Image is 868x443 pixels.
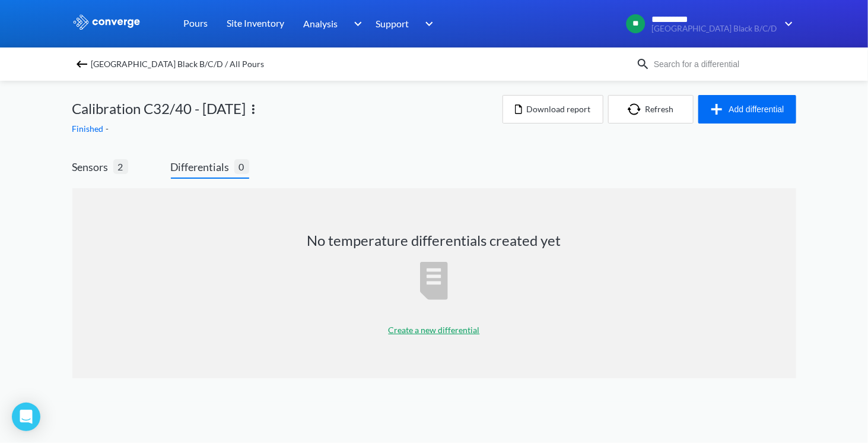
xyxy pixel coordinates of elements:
span: [GEOGRAPHIC_DATA] Black B/C/D [652,24,777,33]
span: Differentials [171,159,234,175]
span: Calibration C32/40 - [DATE] [72,97,246,120]
img: icon-plus.svg [710,102,729,116]
img: downArrow.svg [346,17,365,31]
img: downArrow.svg [418,17,437,31]
span: Sensors [72,159,113,175]
div: Open Intercom Messenger [12,403,40,431]
img: downArrow.svg [777,17,796,31]
img: icon-search.svg [636,57,650,71]
span: - [106,124,112,134]
img: logo_ewhite.svg [72,14,141,30]
span: Finished [72,124,106,134]
h1: No temperature differentials created yet [307,231,561,250]
button: Add differential [698,95,796,124]
span: [GEOGRAPHIC_DATA] Black B/C/D / All Pours [91,56,265,72]
span: Support [376,16,409,31]
img: icon-file.svg [515,105,522,114]
span: 2 [113,159,128,174]
img: backspace.svg [75,57,89,71]
p: Create a new differential [389,324,480,337]
img: more.svg [246,102,260,116]
span: 0 [234,159,249,174]
button: Refresh [608,95,694,124]
img: icon-refresh.svg [628,103,646,115]
img: report-icon.svg [420,262,448,300]
button: Download report [503,95,603,124]
span: Analysis [304,16,338,31]
input: Search for a differential [650,58,794,71]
